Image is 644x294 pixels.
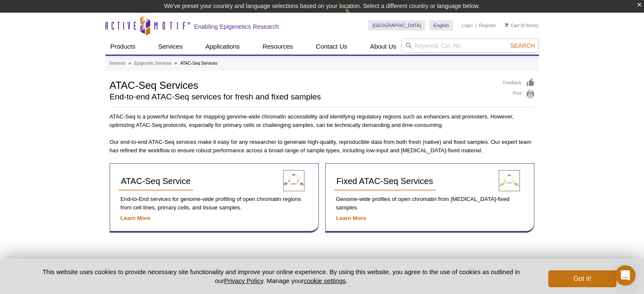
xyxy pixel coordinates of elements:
[368,20,426,30] a: [GEOGRAPHIC_DATA]
[334,172,436,191] a: Fixed ATAC-Seq Services
[334,195,525,212] p: Genome-wide profiles of open chromatin from [MEDICAL_DATA]-fixed samples.
[109,60,125,67] a: Services
[121,176,191,186] span: ATAC-Seq Service
[134,60,171,67] a: Epigenetic Services
[119,172,193,191] a: ATAC-Seq Service
[503,78,535,88] a: Feedback
[499,170,520,191] img: Fixed ATAC-Seq Service
[365,38,401,55] a: About Us
[129,61,131,66] li: »
[462,22,473,28] a: Login
[110,93,495,101] h2: End-to-end ATAC-Seq services for fresh and fixed samples
[121,215,151,221] a: Learn More
[110,113,535,129] p: ATAC-Seq is a powerful technique for mapping genome-wide chromatin accessibility and identifying ...
[505,20,539,30] li: (0 items)
[479,22,496,28] a: Register
[110,78,495,91] h1: ATAC-Seq Services
[153,38,188,55] a: Services
[336,215,366,221] a: Learn More
[200,38,245,55] a: Applications
[503,90,535,99] a: Print
[475,20,477,30] li: |
[505,22,520,28] a: Cart
[505,23,509,27] img: Your Cart
[304,277,345,284] button: cookie settings
[194,23,279,30] h2: Enabling Epigenetics Research
[337,176,433,186] span: Fixed ATAC-Seq Services
[283,170,304,191] img: ATAC-Seq Service
[180,61,217,66] li: ATAC-Seq Services
[28,267,535,285] p: This website uses cookies to provide necessary site functionality and improve your online experie...
[105,38,141,55] a: Products
[311,38,352,55] a: Contact Us
[345,6,367,26] img: Change Here
[508,42,537,49] button: Search
[175,61,177,66] li: »
[510,42,535,49] span: Search
[548,270,616,287] button: Got it!
[257,38,298,55] a: Resources
[401,38,539,53] input: Keyword, Cat. No.
[224,277,263,284] a: Privacy Policy
[615,265,636,286] div: Open Intercom Messenger
[110,138,535,155] p: Our end-to-end ATAC-Seq services make it easy for any researcher to generate high-quality, reprod...
[429,20,453,30] a: English
[119,195,310,212] p: End-to-End services for genome-wide profiling of open chromatin regions from cell lines, primary ...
